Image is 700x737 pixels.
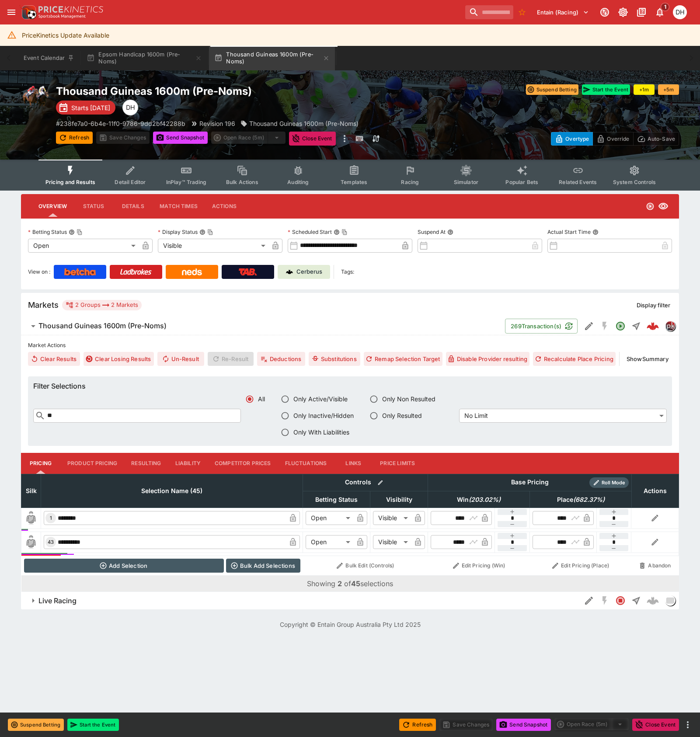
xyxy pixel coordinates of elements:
[631,298,676,312] button: Display filter
[647,320,659,332] img: logo-cerberus--red.svg
[293,411,354,420] span: Only Inactive/Hidden
[673,5,687,19] div: Daniel Hooper
[122,100,138,115] div: Dan Hooper
[38,160,662,191] div: Event type filters
[334,453,373,474] button: Links
[551,132,679,146] div: Start From
[401,179,419,185] span: Racing
[113,196,153,217] button: Details
[182,268,202,275] img: Neds
[633,132,679,146] button: Auto-Save
[496,719,551,731] button: Send Snapshot
[249,119,359,128] p: Thousand Guineas 1600m (Pre-Noms)
[447,229,453,235] button: Suspend At
[289,132,336,146] button: Close Event
[628,593,644,608] button: Straight
[124,453,168,474] button: Resulting
[532,5,594,19] button: Select Tenant
[84,352,154,366] button: Clear Losing Results
[565,134,589,143] p: Overtype
[661,3,670,11] span: 1
[375,477,386,488] button: Bulk edit
[652,4,668,20] button: Notifications
[18,46,80,70] button: Event Calendar
[226,179,258,185] span: Bulk Actions
[644,317,662,335] a: fde21e9f-026a-4dbd-9dda-bdb62613a726
[240,119,359,128] div: Thousand Guineas 1600m (Pre-Noms)
[303,474,428,491] th: Controls
[199,229,205,235] button: Display StatusCopy To Clipboard
[665,595,676,606] div: liveracing
[382,394,435,403] span: Only Non Resulted
[239,268,257,275] img: TabNZ
[658,201,669,212] svg: Visible
[21,317,505,335] button: Thousand Guineas 1600m (Pre-Noms)
[634,84,655,95] button: +1m
[306,511,353,525] div: Open
[278,453,334,474] button: Fluctuations
[615,321,626,331] svg: Open
[589,477,629,488] div: Show/hide Price Roll mode configuration.
[209,46,335,70] button: Thousand Guineas 1600m (Pre-Noms)
[24,511,38,525] img: blank-silk.png
[77,229,83,235] button: Copy To Clipboard
[508,477,552,488] div: Base Pricing
[207,229,213,235] button: Copy To Clipboard
[28,228,67,236] p: Betting Status
[623,352,672,366] button: ShowSummary
[56,119,185,128] p: Copy To Clipboard
[554,718,629,730] div: split button
[598,479,629,487] span: Roll Mode
[115,179,146,185] span: Detail Editor
[158,228,198,236] p: Display Status
[278,265,330,279] a: Cerberus
[293,428,349,437] span: Only With Liabilities
[24,535,38,549] img: blank-silk.png
[613,318,628,334] button: Open
[373,535,411,549] div: Visible
[341,179,367,185] span: Templates
[293,394,348,403] span: Only Active/Visible
[153,196,205,217] button: Match Times
[607,134,629,143] p: Override
[67,719,119,731] button: Start the Event
[28,300,59,310] h5: Markets
[66,300,138,310] div: 2 Groups 2 Markets
[3,4,19,20] button: open drawer
[613,593,628,608] button: Closed
[431,559,527,573] button: Edit Pricing (Win)
[447,494,510,505] span: Win(203.02%)
[64,268,96,275] img: Betcha
[551,132,593,146] button: Overtype
[28,352,80,366] button: Clear Results
[334,229,340,235] button: Scheduled StartCopy To Clipboard
[533,559,629,573] button: Edit Pricing (Place)
[592,229,599,235] button: Actual Start Time
[665,321,676,331] div: pricekinetics
[22,27,109,43] div: PriceKinetics Update Available
[547,228,591,236] p: Actual Start Time
[307,578,393,589] p: Showing of selections
[28,265,50,279] label: View on :
[199,119,235,128] p: Revision 196
[153,132,208,144] button: Send Snapshot
[38,6,103,13] img: PriceKinetics
[446,352,529,366] button: Disable Provider resulting
[615,4,631,20] button: Toggle light/dark mode
[296,268,322,276] p: Cerberus
[559,179,597,185] span: Related Events
[309,352,360,366] button: Substitutions
[339,132,350,146] button: more
[8,719,64,731] button: Suspend Betting
[613,179,656,185] span: System Controls
[454,179,478,185] span: Simulator
[526,84,578,95] button: Suspend Betting
[597,593,613,608] button: SGM Disabled
[74,196,113,217] button: Status
[56,132,93,144] button: Refresh
[505,319,578,334] button: 269Transaction(s)
[257,352,305,366] button: Deductions
[505,179,538,185] span: Popular Bets
[157,352,204,366] button: Un-Result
